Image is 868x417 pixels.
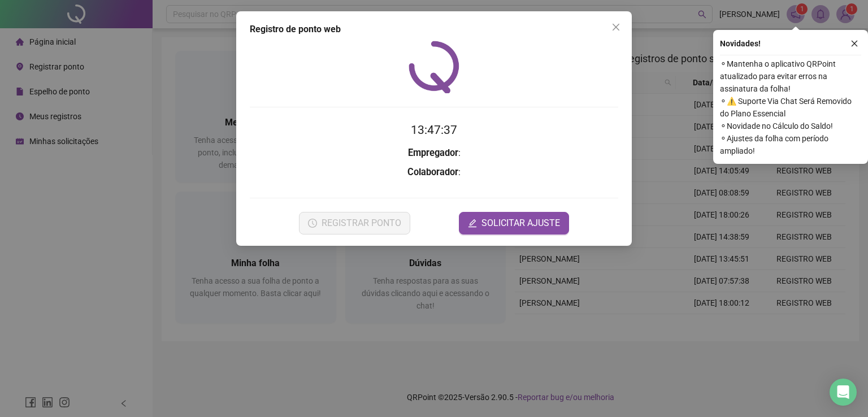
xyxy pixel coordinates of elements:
[411,123,457,137] time: 13:47:37
[481,216,560,230] span: SOLICITAR AJUSTE
[407,167,458,177] strong: Colaborador
[409,41,459,93] img: QRPoint
[299,212,410,234] button: REGISTRAR PONTO
[720,132,861,157] span: ⚬ Ajustes da folha com período ampliado!
[607,18,625,36] button: Close
[468,219,477,228] span: edit
[830,379,857,406] div: Open Intercom Messenger
[720,95,861,120] span: ⚬ ⚠️ Suporte Via Chat Será Removido do Plano Essencial
[459,212,569,234] button: editSOLICITAR AJUSTE
[250,165,618,180] h3: :
[720,120,861,132] span: ⚬ Novidade no Cálculo do Saldo!
[850,40,858,47] span: close
[611,23,620,32] span: close
[720,58,861,95] span: ⚬ Mantenha o aplicativo QRPoint atualizado para evitar erros na assinatura da folha!
[250,23,618,36] div: Registro de ponto web
[408,147,458,158] strong: Empregador
[720,37,761,50] span: Novidades !
[250,146,618,160] h3: :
